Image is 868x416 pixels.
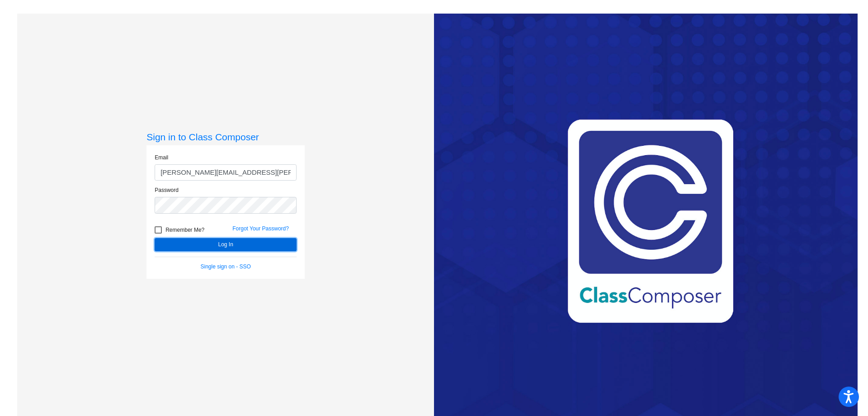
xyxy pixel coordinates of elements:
[146,131,305,143] h3: Sign in to Class Composer
[201,263,251,270] a: Single sign on - SSO
[165,225,204,235] span: Remember Me?
[232,225,289,232] a: Forgot Your Password?
[155,238,297,251] button: Log In
[155,186,179,194] label: Password
[155,153,168,162] label: Email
